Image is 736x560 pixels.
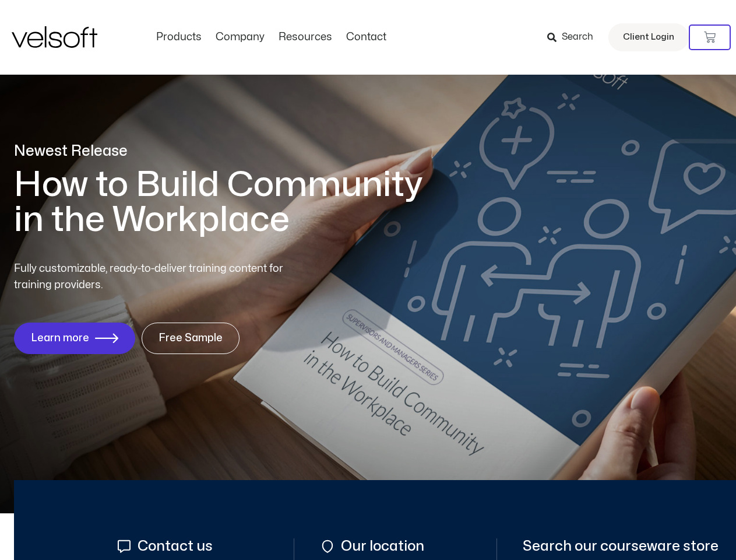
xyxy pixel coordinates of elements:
[31,332,89,344] span: Learn more
[562,30,593,45] span: Search
[149,31,209,44] a: ProductsMenu Toggle
[14,167,439,237] h1: How to Build Community in the Workplace
[14,323,135,354] a: Learn more
[339,31,393,44] a: ContactMenu Toggle
[338,538,424,554] span: Our location
[547,27,601,47] a: Search
[523,538,719,554] span: Search our courseware store
[608,23,689,51] a: Client Login
[272,31,339,44] a: ResourcesMenu Toggle
[159,332,223,344] span: Free Sample
[14,261,304,293] p: Fully customizable, ready-to-deliver training content for training providers.
[623,30,674,45] span: Client Login
[135,538,213,554] span: Contact us
[12,26,97,48] img: Velsoft Training Materials
[142,323,240,354] a: Free Sample
[149,31,393,44] nav: Menu
[14,141,439,162] p: Newest Release
[209,31,272,44] a: CompanyMenu Toggle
